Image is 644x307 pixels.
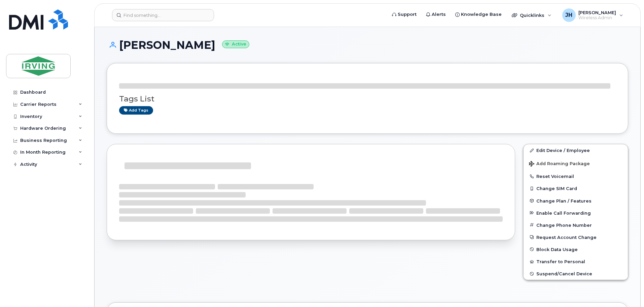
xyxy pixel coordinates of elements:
[536,271,592,276] span: Suspend/Cancel Device
[524,268,628,280] button: Suspend/Cancel Device
[222,40,249,48] small: Active
[524,144,628,156] a: Edit Device / Employee
[524,231,628,243] button: Request Account Change
[524,243,628,255] button: Block Data Usage
[524,207,628,219] button: Enable Call Forwarding
[119,95,616,103] h3: Tags List
[524,255,628,268] button: Transfer to Personal
[524,170,628,182] button: Reset Voicemail
[107,39,628,51] h1: [PERSON_NAME]
[524,219,628,231] button: Change Phone Number
[536,198,592,203] span: Change Plan / Features
[119,106,153,115] a: Add tags
[524,156,628,170] button: Add Roaming Package
[536,210,591,215] span: Enable Call Forwarding
[524,195,628,207] button: Change Plan / Features
[529,161,590,167] span: Add Roaming Package
[524,182,628,194] button: Change SIM Card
